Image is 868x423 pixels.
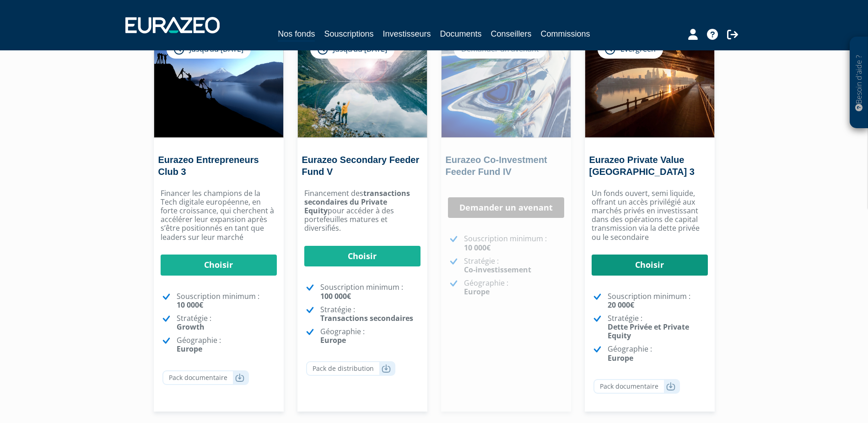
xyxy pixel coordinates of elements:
strong: Dette Privée et Private Equity [608,322,689,341]
p: Un fonds ouvert, semi liquide, offrant un accès privilégié aux marchés privés en investissant dan... [592,189,708,242]
strong: transactions secondaires du Private Equity [304,188,410,216]
a: Souscriptions [324,27,373,40]
p: Souscription minimum : [177,292,277,309]
a: Eurazeo Secondary Feeder Fund V [302,155,420,177]
strong: Europe [608,353,633,363]
a: Pack documentaire [593,379,680,394]
a: Demander un avenant [448,197,564,218]
p: Géographie : [464,279,564,296]
p: Financement des pour accéder à des portefeuilles matures et diversifiés. [304,189,421,233]
p: Souscription minimum : [608,292,708,309]
p: Besoin d'aide ? [854,42,864,124]
strong: 10 000€ [177,300,203,310]
strong: 10 000€ [464,243,491,253]
a: Investisseurs [383,27,431,40]
strong: 20 000€ [608,300,634,310]
a: Pack documentaire [162,370,249,385]
img: Eurazeo Private Value Europe 3 [585,30,714,137]
a: Eurazeo Co-Investment Feeder Fund IV [446,155,547,177]
p: Souscription minimum : [320,283,421,300]
strong: Growth [177,322,205,332]
strong: Europe [177,344,202,354]
p: Stratégie : [320,305,421,323]
a: Nos fonds [278,27,315,42]
a: Documents [440,27,482,40]
p: Géographie : [608,345,708,362]
a: Choisir [161,255,277,276]
a: Conseillers [491,27,532,40]
img: Eurazeo Secondary Feeder Fund V [298,30,427,137]
p: Stratégie : [177,314,277,331]
a: Eurazeo Entrepreneurs Club 3 [158,155,259,177]
p: Géographie : [320,327,421,345]
strong: Europe [464,287,490,297]
p: Souscription minimum : [464,234,564,252]
a: Commissions [541,27,590,40]
strong: Transactions secondaires [320,313,413,323]
strong: Co-investissement [464,265,531,275]
p: Géographie : [177,336,277,353]
strong: 100 000€ [320,291,351,301]
p: Financer les champions de la Tech digitale européenne, en forte croissance, qui cherchent à accél... [161,189,277,242]
img: Eurazeo Entrepreneurs Club 3 [154,30,283,137]
a: Choisir [304,246,421,267]
img: Eurazeo Co-Investment Feeder Fund IV [442,30,571,137]
strong: Europe [320,335,346,345]
p: Stratégie : [464,257,564,274]
a: Pack de distribution [306,361,395,376]
a: Eurazeo Private Value [GEOGRAPHIC_DATA] 3 [589,155,695,177]
img: 1732889491-logotype_eurazeo_blanc_rvb.png [125,17,220,33]
p: Stratégie : [608,314,708,341]
a: Choisir [592,255,708,276]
